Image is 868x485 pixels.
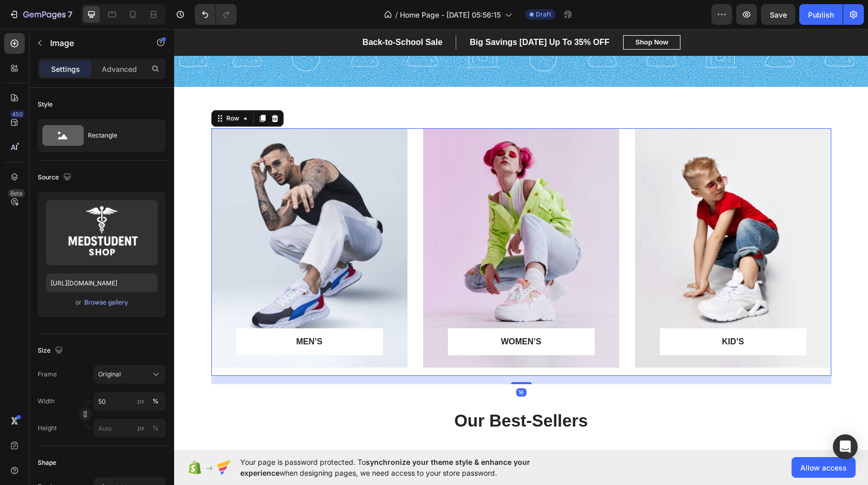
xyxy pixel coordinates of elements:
button: Browse gallery [84,297,129,308]
button: px [149,395,162,407]
label: Width [38,397,55,406]
p: KID’S [499,307,619,319]
div: % [152,397,159,406]
button: px [149,422,162,434]
div: px [137,423,145,433]
span: Save [770,10,787,19]
div: Overlay [249,99,445,339]
div: px [137,397,145,406]
div: % [152,423,159,433]
span: Draft [536,10,551,19]
div: Source [38,171,73,185]
p: WOMEN’S [287,307,407,319]
div: Publish [808,9,834,20]
div: Overlay [461,99,657,339]
iframe: Design area [174,29,868,450]
span: or [75,296,82,309]
img: preview-image [46,200,158,265]
div: Browse gallery [84,298,128,307]
button: % [135,422,147,434]
input: https://example.com/image.jpg [46,274,158,292]
button: Allow access [792,457,856,478]
button: % [135,395,147,407]
p: Advanced [102,64,137,74]
span: / [395,9,398,20]
div: Rectangle [88,124,151,147]
span: synchronize your theme style & enhance your experience [240,458,530,477]
div: Size [38,344,65,358]
div: Style [38,100,53,109]
input: px% [94,419,166,437]
button: Original [94,365,166,384]
div: Beta [8,189,25,198]
div: Background Image [249,99,445,339]
div: Undo/Redo [195,4,237,25]
input: px% [94,392,166,411]
span: Allow access [800,462,847,473]
div: Open Intercom Messenger [833,434,858,459]
p: 7 [68,8,72,21]
label: Height [38,423,57,433]
button: Publish [799,4,843,25]
div: 16 [342,359,352,368]
p: Settings [51,64,80,74]
p: Our Best-Sellers [38,381,656,403]
div: Background Image [461,99,657,339]
p: Image [50,37,138,49]
div: Shape [38,458,56,467]
label: Frame [38,370,57,379]
span: Original [98,370,121,379]
div: 450 [10,110,25,118]
div: Row [50,85,67,94]
span: Home Page - [DATE] 05:56:15 [400,9,501,20]
button: Save [761,4,795,25]
button: 7 [4,4,77,25]
span: Your page is password protected. To when designing pages, we need access to your store password. [240,457,570,478]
